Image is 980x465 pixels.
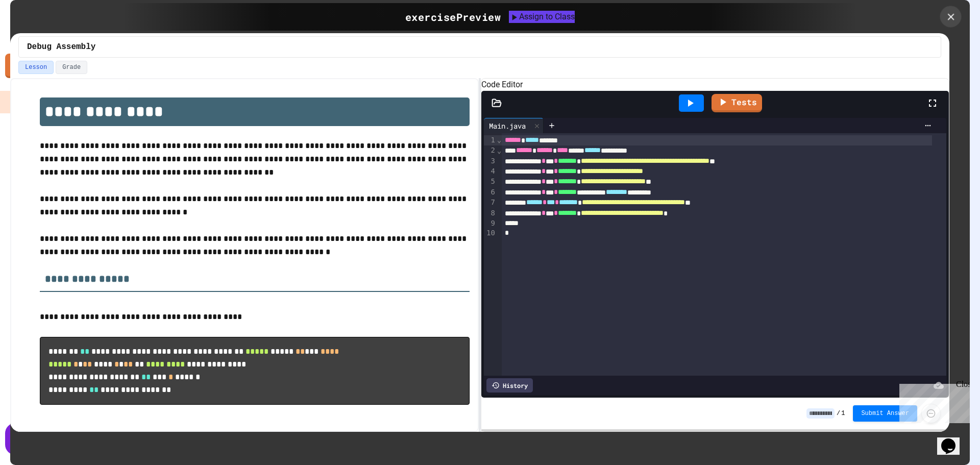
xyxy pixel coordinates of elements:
[484,145,497,156] div: 2
[484,166,497,177] div: 4
[484,156,497,166] div: 3
[484,187,497,198] div: 6
[497,136,502,144] span: Fold line
[484,218,497,229] div: 9
[837,409,840,418] span: /
[484,120,531,131] div: Main.java
[484,198,497,208] div: 7
[405,9,501,25] div: exercise Preview
[484,228,497,238] div: 10
[18,61,54,74] button: Lesson
[486,378,533,393] div: History
[481,79,949,91] h6: Code Editor
[841,409,845,418] span: 1
[853,405,917,422] button: Submit Answer
[4,4,70,65] div: Chat with us now!Close
[484,118,544,133] div: Main.java
[895,380,970,423] iframe: chat widget
[497,146,502,155] span: Fold line
[56,61,87,74] button: Grade
[484,208,497,218] div: 8
[27,41,95,53] span: Debug Assembly
[484,177,497,187] div: 5
[861,409,909,418] span: Submit Answer
[484,135,497,145] div: 1
[937,424,970,455] iframe: chat widget
[712,94,762,112] a: Tests
[509,11,575,23] button: Assign to Class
